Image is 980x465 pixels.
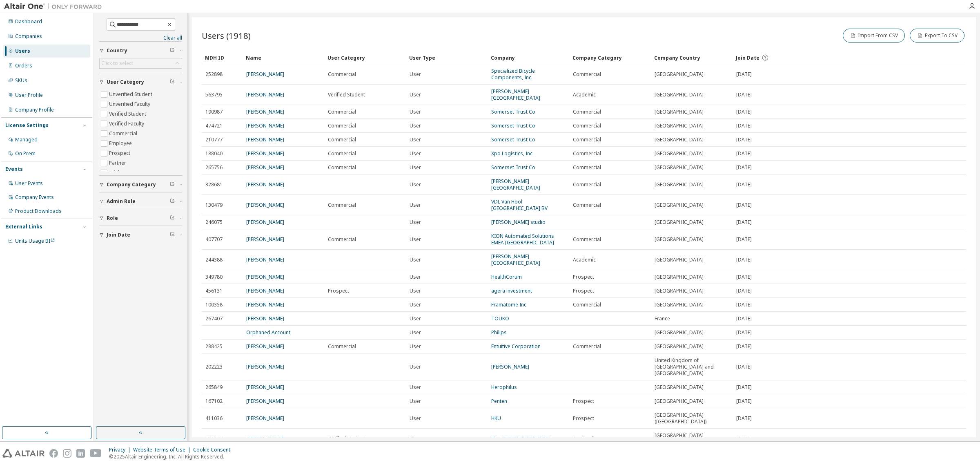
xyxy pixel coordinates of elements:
div: User Profile [15,92,43,98]
div: Cookie Consent [193,447,235,453]
a: [PERSON_NAME] [246,273,284,280]
span: [DATE] [736,343,752,350]
a: [PERSON_NAME] [246,398,284,405]
span: 407707 [205,236,223,243]
span: [DATE] [736,150,752,157]
a: VDL Van Hool [GEOGRAPHIC_DATA] BV [491,198,548,212]
div: Product Downloads [15,208,62,215]
span: Commercial [328,164,356,171]
span: 288425 [205,343,223,350]
span: Commercial [573,109,601,115]
a: [PERSON_NAME] [246,136,284,143]
button: Company Category [99,176,182,194]
a: [PERSON_NAME] [246,91,284,98]
a: [PERSON_NAME] [246,150,284,157]
button: Join Date [99,226,182,244]
span: 244388 [205,257,223,263]
span: User [410,343,421,350]
div: Orders [15,63,32,69]
button: Country [99,42,182,60]
span: User Category [107,79,144,85]
span: Commercial [573,236,601,243]
span: [DATE] [736,123,752,129]
span: [GEOGRAPHIC_DATA] ([GEOGRAPHIC_DATA]) [655,412,729,425]
span: [GEOGRAPHIC_DATA] [655,257,704,263]
span: Commercial [328,150,356,157]
span: [DATE] [736,164,752,171]
span: User [410,415,421,422]
a: [PERSON_NAME] [246,219,284,226]
span: User [410,109,421,115]
a: [PERSON_NAME] [246,287,284,294]
a: [PERSON_NAME] [246,108,284,115]
div: Company [491,51,566,64]
div: Users [15,48,30,54]
span: [DATE] [736,219,752,226]
span: User [410,123,421,129]
span: Verified Student [328,436,365,442]
span: 411036 [205,415,223,422]
span: [DATE] [736,136,752,143]
span: 265849 [205,384,223,391]
span: Company Category [107,181,156,188]
span: Clear filter [170,232,175,238]
img: facebook.svg [49,449,58,458]
span: France [655,315,670,322]
div: Click to select [100,58,182,68]
span: User [410,136,421,143]
span: Commercial [573,302,601,308]
label: Verified Student [109,109,148,119]
label: Trial [109,168,121,178]
span: Prospect [573,274,594,280]
span: Commercial [573,150,601,157]
span: Verified Student [328,92,365,98]
label: Commercial [109,129,139,139]
span: User [410,92,421,98]
a: TOUKO [491,315,509,322]
span: Commercial [573,136,601,143]
div: Events [5,166,23,172]
span: User [410,436,421,442]
a: Somerset Trust Co [491,122,535,129]
span: User [410,181,421,188]
span: Commercial [328,343,356,350]
span: [GEOGRAPHIC_DATA] ([GEOGRAPHIC_DATA]) [655,432,729,445]
span: Commercial [328,136,356,143]
p: © 2025 Altair Engineering, Inc. All Rights Reserved. [109,453,235,460]
a: [PERSON_NAME] [246,343,284,350]
span: [GEOGRAPHIC_DATA] [655,136,704,143]
span: [DATE] [736,315,752,322]
span: Country [107,47,127,54]
div: User Events [15,180,43,187]
span: [GEOGRAPHIC_DATA] [655,92,704,98]
span: 188040 [205,150,223,157]
span: Commercial [573,71,601,78]
a: Xpo Logistics, Inc. [491,150,534,157]
div: User Category [327,51,403,64]
span: User [410,219,421,226]
span: Join Date [107,232,130,238]
label: Partner [109,158,128,168]
a: agera investment [491,287,532,294]
span: Prospect [573,288,594,294]
span: 202223 [205,364,223,370]
div: Dashboard [15,18,42,25]
span: Commercial [328,236,356,243]
a: HealthCorum [491,273,522,280]
a: [PERSON_NAME] [246,181,284,188]
div: SKUs [15,77,27,84]
a: [PERSON_NAME] [246,435,284,442]
span: Commercial [328,123,356,129]
a: [PERSON_NAME] [246,164,284,171]
span: User [410,164,421,171]
span: User [410,398,421,405]
label: Unverified Student [109,89,154,99]
div: Company Events [15,194,54,201]
span: Academic [573,92,596,98]
span: [GEOGRAPHIC_DATA] [655,71,704,78]
span: Clear filter [170,79,175,85]
span: [GEOGRAPHIC_DATA] [655,181,704,188]
span: [DATE] [736,436,752,442]
span: User [410,315,421,322]
span: Commercial [328,71,356,78]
